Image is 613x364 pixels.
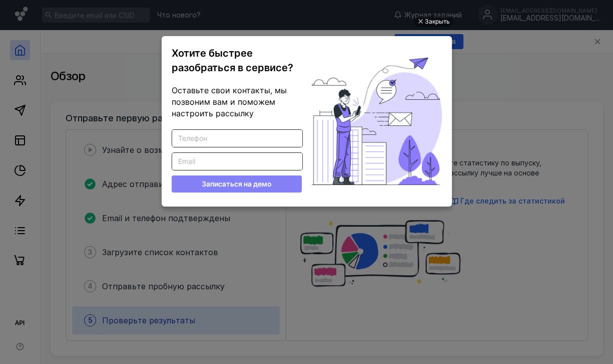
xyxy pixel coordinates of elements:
[172,47,293,74] span: Хотите быстрее разобраться в сервисе?
[425,16,450,27] div: Закрыть
[172,175,302,193] button: Записаться на демо
[172,130,302,147] input: Телефон
[172,153,302,170] input: Email
[172,85,287,118] span: Оставьте свои контакты, мы позвоним вам и поможем настроить рассылку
